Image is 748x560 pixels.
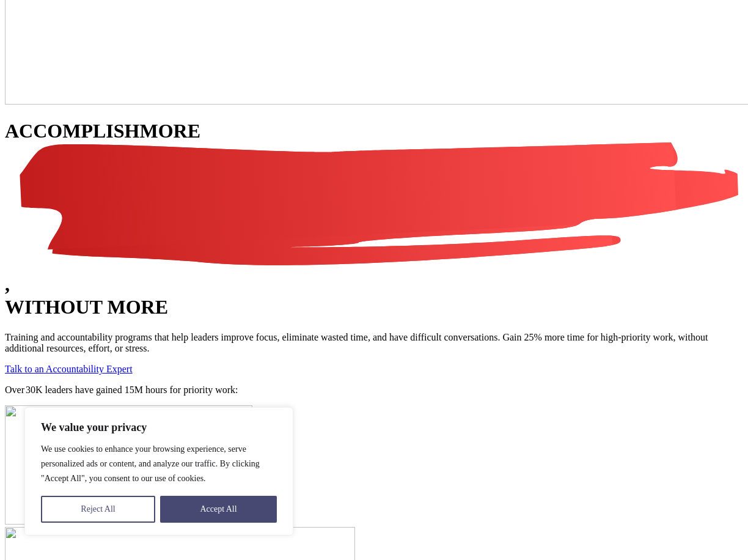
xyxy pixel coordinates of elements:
p: Training and accountability programs that help leaders improve focus, eliminate wasted time, and ... [5,332,743,354]
a: Talk to an Accountability Expert [5,364,133,374]
div: We value your privacy [24,407,293,536]
p: We value your privacy [41,420,277,435]
h1: ACCOMPLISH , WITHOUT MORE [5,120,743,319]
button: Reject All [41,496,155,523]
span: MORE [5,120,743,273]
button: Accept All [160,496,277,523]
p: Over 30K leaders have gained 15M hours for priority work: [5,385,743,396]
p: We use cookies to enhance your browsing experience, serve personalized ads or content, and analyz... [41,442,277,486]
